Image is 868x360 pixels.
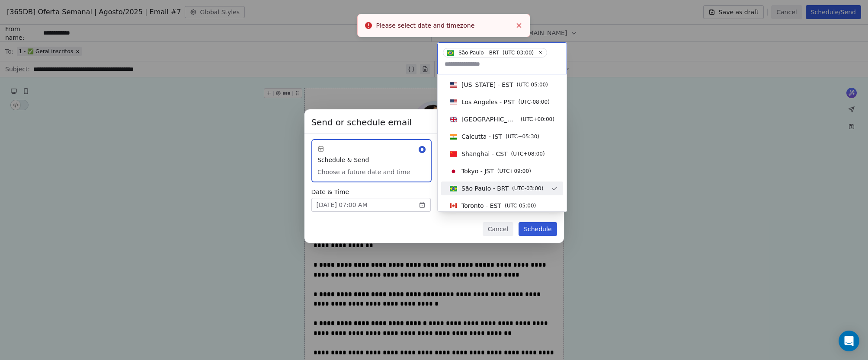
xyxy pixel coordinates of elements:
[521,115,554,123] span: ( UTC+00:00 )
[461,184,509,193] span: São Paulo - BRT
[517,81,548,89] span: ( UTC-05:00 )
[461,132,502,141] span: Calcutta - IST
[505,202,536,210] span: ( UTC-05:00 )
[461,98,515,106] span: Los Angeles - PST
[461,201,501,210] span: Toronto - EST
[461,80,513,89] span: [US_STATE] - EST
[376,21,512,30] div: Please select date and timezone
[513,20,525,31] button: Close toast
[511,150,545,158] span: ( UTC+08:00 )
[461,167,494,175] span: Tokyo - JST
[458,49,499,56] span: São Paulo - BRT
[461,150,508,158] span: Shanghai - CST
[512,185,543,192] span: ( UTC-03:00 )
[506,133,539,140] span: ( UTC+05:30 )
[503,49,534,57] span: ( UTC-03:00 )
[461,115,517,124] span: [GEOGRAPHIC_DATA] - GMT
[497,167,531,175] span: ( UTC+09:00 )
[518,98,549,106] span: ( UTC-08:00 )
